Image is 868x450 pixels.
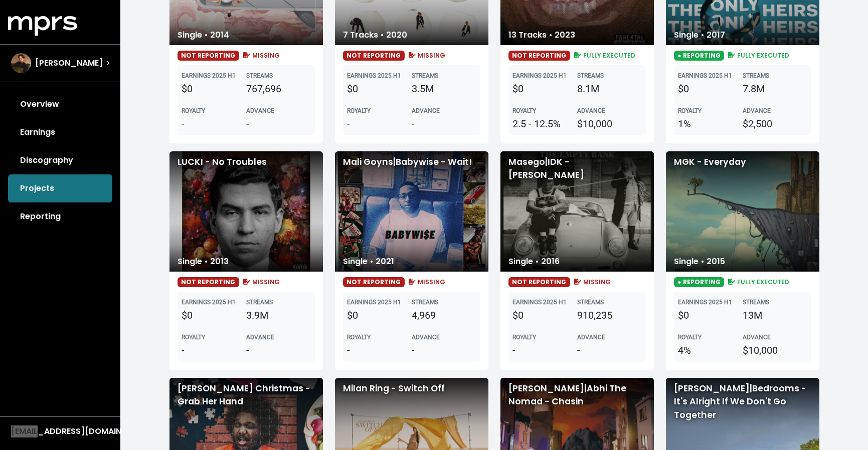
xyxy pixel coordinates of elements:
[8,202,112,231] a: Reporting
[577,116,642,131] div: $10,000
[182,107,205,114] b: ROYALTY
[666,25,733,45] div: Single • 2017
[500,151,654,272] div: Masego|IDK - [PERSON_NAME]
[674,51,725,61] span: ● REPORTING
[512,308,577,323] div: $0
[347,81,412,96] div: $0
[246,308,311,323] div: 3.9M
[246,116,311,131] div: -
[512,116,577,131] div: 2.5 - 12.5%
[347,116,412,131] div: -
[169,252,237,272] div: Single • 2013
[577,81,642,96] div: 8.1M
[246,334,274,341] b: ADVANCE
[412,116,476,131] div: -
[182,334,205,341] b: ROYALTY
[241,278,280,286] span: MISSING
[182,308,246,323] div: $0
[743,107,771,114] b: ADVANCE
[8,20,77,31] a: mprs logo
[412,308,476,323] div: 4,969
[666,252,733,272] div: Single • 2015
[678,107,702,114] b: ROYALTY
[412,72,438,79] b: STREAMS
[178,51,240,61] span: NOT REPORTING
[678,72,732,79] b: EARNINGS 2025 H1
[412,299,438,306] b: STREAMS
[246,343,311,358] div: -
[178,277,240,287] span: NOT REPORTING
[11,53,31,73] img: The selected account / producer
[678,308,743,323] div: $0
[412,334,440,341] b: ADVANCE
[577,299,604,306] b: STREAMS
[743,116,807,131] div: $2,500
[246,81,311,96] div: 767,696
[572,51,635,60] span: FULLY EXECUTED
[412,107,440,114] b: ADVANCE
[169,25,237,45] div: Single • 2014
[512,72,567,79] b: EARNINGS 2025 H1
[500,252,568,272] div: Single • 2016
[8,146,112,174] a: Discography
[343,51,405,61] span: NOT REPORTING
[335,25,415,45] div: 7 Tracks • 2020
[8,90,112,118] a: Overview
[678,81,743,96] div: $0
[743,299,769,306] b: STREAMS
[407,278,445,286] span: MISSING
[743,81,807,96] div: 7.8M
[512,107,536,114] b: ROYALTY
[512,299,567,306] b: EARNINGS 2025 H1
[182,81,246,96] div: $0
[182,116,246,131] div: -
[577,308,642,323] div: 910,235
[743,72,769,79] b: STREAMS
[512,81,577,96] div: $0
[335,151,488,272] div: Mali Goyns|Babywise - Wait!
[241,51,280,60] span: MISSING
[678,299,732,306] b: EARNINGS 2025 H1
[508,51,571,61] span: NOT REPORTING
[412,343,476,358] div: -
[743,308,807,323] div: 13M
[674,277,725,287] span: ● REPORTING
[335,252,402,272] div: Single • 2021
[182,343,246,358] div: -
[347,343,412,358] div: -
[508,277,571,287] span: NOT REPORTING
[726,278,789,286] span: FULLY EXECUTED
[743,343,807,358] div: $10,000
[577,72,604,79] b: STREAMS
[500,25,583,45] div: 13 Tracks • 2023
[246,72,273,79] b: STREAMS
[678,334,702,341] b: ROYALTY
[572,278,611,286] span: MISSING
[182,72,236,79] b: EARNINGS 2025 H1
[11,425,109,437] div: [EMAIL_ADDRESS][DOMAIN_NAME]
[577,343,642,358] div: -
[726,51,789,60] span: FULLY EXECUTED
[347,107,371,114] b: ROYALTY
[347,299,401,306] b: EARNINGS 2025 H1
[666,151,819,272] div: MGK - Everyday
[512,343,577,358] div: -
[347,308,412,323] div: $0
[412,81,476,96] div: 3.5M
[343,277,405,287] span: NOT REPORTING
[182,299,236,306] b: EARNINGS 2025 H1
[577,107,605,114] b: ADVANCE
[169,151,323,272] div: LUCKI - No Troubles
[577,334,605,341] b: ADVANCE
[8,425,112,438] button: [EMAIL_ADDRESS][DOMAIN_NAME]
[35,57,103,69] span: [PERSON_NAME]
[246,299,273,306] b: STREAMS
[678,116,743,131] div: 1%
[678,343,743,358] div: 4%
[743,334,771,341] b: ADVANCE
[347,334,371,341] b: ROYALTY
[407,51,445,60] span: MISSING
[347,72,401,79] b: EARNINGS 2025 H1
[8,118,112,146] a: Earnings
[512,334,536,341] b: ROYALTY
